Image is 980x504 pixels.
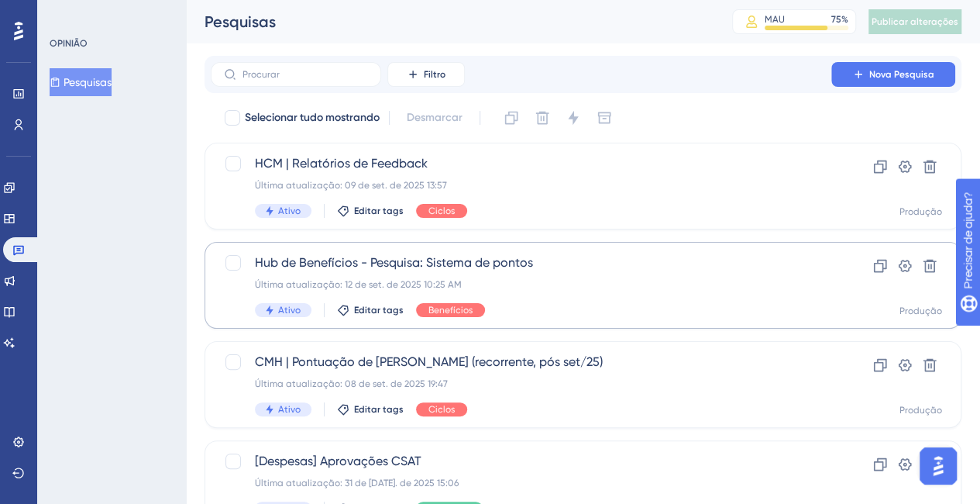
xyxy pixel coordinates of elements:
[869,69,934,80] font: Nova Pesquisa
[872,16,958,27] font: Publicar alterações
[255,156,428,171] font: HCM | Relatórios de Feedback
[868,9,961,34] button: Publicar alterações
[337,304,404,316] button: Editar tags
[428,404,455,415] font: Ciclos
[424,69,445,80] font: Filtro
[255,454,421,468] font: [Despesas] Aprovações CSAT
[337,205,404,217] button: Editar tags
[205,12,276,31] font: Pesquisas
[278,305,301,316] font: Ativo
[255,378,448,389] font: Última atualização: 08 de set. de 2025 19:47
[354,305,404,316] font: Editar tags
[915,443,961,489] iframe: Iniciador do Assistente de IA do UserGuiding
[399,104,470,132] button: Desmarcar
[64,76,112,88] font: Pesquisas
[255,279,462,290] font: Última atualização: 12 de set. de 2025 10:25 AM
[255,478,459,488] font: Última atualização: 31 de [DATE]. de 2025 15:06
[831,62,955,87] button: Nova Pesquisa
[255,255,533,270] font: Hub de Benefícios - Pesquisa: Sistema de pontos
[337,403,404,416] button: Editar tags
[36,7,133,19] font: Precisar de ajuda?
[407,111,462,124] font: Desmarcar
[831,14,841,25] font: 75
[899,306,942,316] font: Produção
[765,14,785,25] font: MAU
[50,68,112,96] button: Pesquisas
[428,205,455,216] font: Ciclos
[841,14,848,25] font: %
[278,205,301,216] font: Ativo
[242,69,368,80] input: Procurar
[387,62,465,87] button: Filtro
[278,404,301,415] font: Ativo
[899,206,942,217] font: Produção
[428,305,473,316] font: Benefícios
[50,38,88,49] font: OPINIÃO
[245,111,380,124] font: Selecionar tudo mostrando
[255,354,603,369] font: CMH | Pontuação de [PERSON_NAME] (recorrente, pós set/25)
[354,205,404,216] font: Editar tags
[255,180,447,191] font: Última atualização: 09 de set. de 2025 13:57
[354,404,404,415] font: Editar tags
[899,405,942,416] font: Produção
